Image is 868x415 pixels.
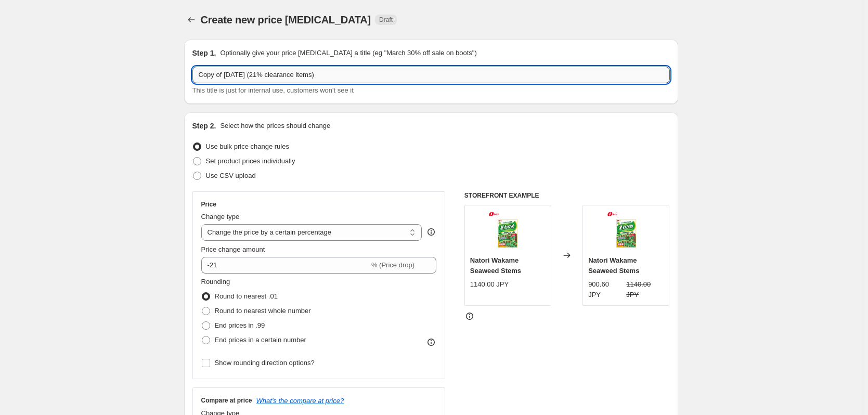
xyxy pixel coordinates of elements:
[215,359,315,367] span: Show rounding direction options?
[201,200,216,209] h3: Price
[192,48,216,58] h2: Step 1.
[379,16,393,24] span: Draft
[215,336,306,344] span: End prices in a certain number
[201,213,240,221] span: Change type
[201,278,230,286] span: Rounding
[470,256,521,275] span: Natori Wakame Seaweed Stems
[206,142,289,150] span: Use bulk price change rules
[256,397,344,405] button: What's the compare at price?
[206,157,295,165] span: Set product prices individually
[220,48,476,58] p: Optionally give your price [MEDICAL_DATA] a title (eg "March 30% off sale on boots")
[220,121,330,131] p: Select how the prices should change
[192,86,354,94] span: This title is just for internal use, customers won't see it
[470,279,509,290] div: 1140.00 JPY
[206,172,256,179] span: Use CSV upload
[605,211,647,252] img: NO-20220617135915495_80x.jpg
[201,14,371,25] span: Create new price [MEDICAL_DATA]
[215,307,311,315] span: Round to nearest whole number
[371,261,414,269] span: % (Price drop)
[184,12,199,27] button: Price change jobs
[426,227,436,237] div: help
[626,279,664,300] strike: 1140.00 JPY
[201,245,265,253] span: Price change amount
[588,279,622,300] div: 900.60 JPY
[215,292,278,300] span: Round to nearest .01
[192,67,670,83] input: 30% off holiday sale
[201,396,252,405] h3: Compare at price
[464,191,670,200] h6: STOREFRONT EXAMPLE
[588,256,639,275] span: Natori Wakame Seaweed Stems
[215,321,265,329] span: End prices in .99
[201,257,369,274] input: -15
[487,211,528,252] img: NO-20220617135915495_80x.jpg
[192,121,216,131] h2: Step 2.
